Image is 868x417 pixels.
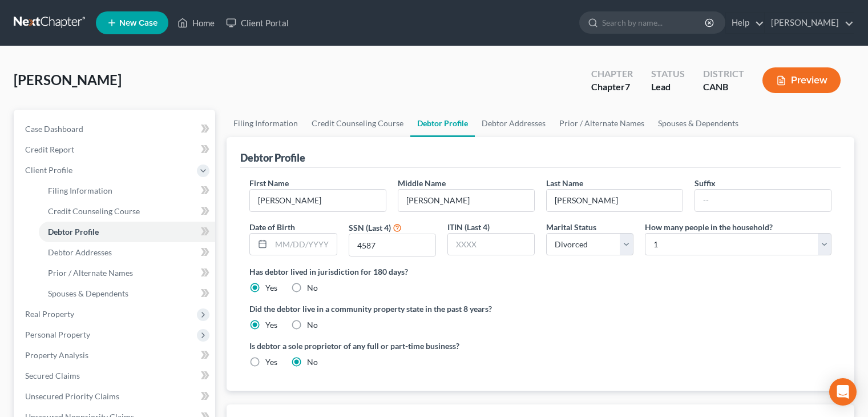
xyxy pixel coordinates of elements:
[651,81,685,94] div: Lead
[307,319,318,331] label: No
[48,206,140,216] span: Credit Counseling Course
[829,378,857,406] div: Open Intercom Messenger
[695,190,831,211] input: --
[39,283,215,304] a: Spouses & Dependents
[695,177,716,189] label: Suffix
[25,309,74,319] span: Real Property
[250,190,386,211] input: --
[307,282,318,294] label: No
[651,110,745,137] a: Spouses & Dependents
[448,234,534,255] input: XXXX
[25,391,119,401] span: Unsecured Priority Claims
[25,350,88,360] span: Property Analysis
[16,366,215,386] a: Secured Claims
[119,19,158,27] span: New Case
[447,221,490,233] label: ITIN (Last 4)
[249,303,831,315] label: Did the debtor live in a community property state in the past 8 years?
[762,67,841,93] button: Preview
[249,177,289,189] label: First Name
[227,110,305,137] a: Filing Information
[25,165,72,175] span: Client Profile
[645,221,773,233] label: How many people in the household?
[172,13,220,33] a: Home
[16,139,215,160] a: Credit Report
[39,222,215,242] a: Debtor Profile
[249,266,831,278] label: Has debtor lived in jurisdiction for 180 days?
[703,67,744,81] div: District
[546,221,596,233] label: Marital Status
[651,67,685,81] div: Status
[249,340,535,352] label: Is debtor a sole proprietor of any full or part-time business?
[265,356,277,368] label: Yes
[410,110,475,137] a: Debtor Profile
[765,13,854,33] a: [PERSON_NAME]
[48,186,112,195] span: Filing Information
[475,110,552,137] a: Debtor Addresses
[16,119,215,139] a: Case Dashboard
[349,222,391,234] label: SSN (Last 4)
[552,110,651,137] a: Prior / Alternate Names
[25,371,80,380] span: Secured Claims
[398,177,446,189] label: Middle Name
[265,319,277,331] label: Yes
[48,288,128,298] span: Spouses & Dependents
[602,12,706,33] input: Search by name...
[625,81,630,92] span: 7
[703,81,744,94] div: CANB
[591,81,633,94] div: Chapter
[307,356,318,368] label: No
[249,221,295,233] label: Date of Birth
[16,386,215,407] a: Unsecured Priority Claims
[25,124,83,134] span: Case Dashboard
[16,345,215,366] a: Property Analysis
[39,242,215,263] a: Debtor Addresses
[305,110,410,137] a: Credit Counseling Course
[349,234,435,256] input: XXXX
[398,190,534,211] input: M.I
[25,330,90,339] span: Personal Property
[48,227,99,236] span: Debtor Profile
[591,67,633,81] div: Chapter
[726,13,764,33] a: Help
[48,268,133,278] span: Prior / Alternate Names
[220,13,294,33] a: Client Portal
[14,71,122,88] span: [PERSON_NAME]
[39,181,215,201] a: Filing Information
[547,190,683,211] input: --
[39,201,215,222] a: Credit Counseling Course
[271,234,336,255] input: MM/DD/YYYY
[265,282,277,294] label: Yes
[546,177,583,189] label: Last Name
[25,145,74,154] span: Credit Report
[240,151,305,165] div: Debtor Profile
[39,263,215,283] a: Prior / Alternate Names
[48,247,112,257] span: Debtor Addresses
